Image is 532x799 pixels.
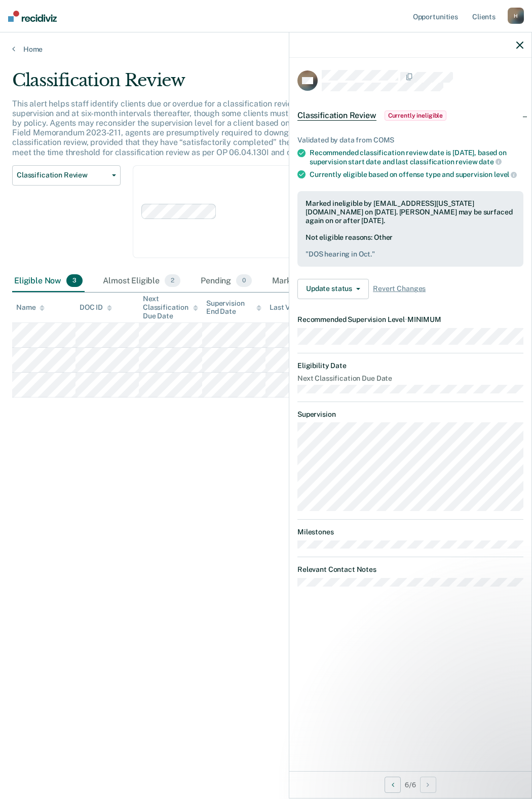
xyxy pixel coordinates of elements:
dt: Supervision [297,410,523,419]
div: Name [16,303,45,312]
div: 6 / 6 [289,771,531,798]
div: Next Classification Due Date [143,295,198,320]
span: • [405,315,407,323]
button: Next Opportunity [420,777,436,793]
span: Revert Changes [373,284,426,293]
div: Almost Eligible [101,270,182,293]
div: Pending [199,270,254,293]
span: 3 [66,274,83,287]
span: Classification Review [17,171,108,179]
span: date [479,158,501,166]
button: Previous Opportunity [385,777,401,793]
dt: Next Classification Due Date [297,374,523,383]
span: 0 [236,274,252,287]
span: level [494,170,517,178]
img: Recidiviz [8,11,57,22]
span: Classification Review [297,111,376,121]
div: Last Viewed [270,303,319,312]
span: 2 [165,274,180,287]
div: Recommended classification review date is [DATE], based on supervision start date and last classi... [310,149,523,166]
div: DOC ID [80,303,112,312]
span: Currently ineligible [385,111,447,121]
div: Classification ReviewCurrently ineligible [289,99,531,132]
div: Not eligible reasons: Other [306,233,515,259]
div: Marked Ineligible [270,270,361,293]
div: Marked ineligible by [EMAIL_ADDRESS][US_STATE][DOMAIN_NAME] on [DATE]. [PERSON_NAME] may be surfa... [306,199,515,225]
div: H [508,8,524,24]
dt: Recommended Supervision Level MINIMUM [297,315,523,324]
dt: Eligibility Date [297,361,523,370]
div: Classification Review [12,70,491,99]
dt: Relevant Contact Notes [297,565,523,574]
div: Supervision End Date [206,299,261,316]
pre: " DOS hearing in Oct. " [306,250,515,259]
p: This alert helps staff identify clients due or overdue for a classification review, which are gen... [12,99,486,157]
dt: Milestones [297,528,523,536]
div: Currently eligible based on offense type and supervision [310,170,523,179]
button: Update status [297,279,369,299]
div: Eligible Now [12,270,85,293]
a: Home [12,45,520,54]
div: Validated by data from COMS [297,136,523,144]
